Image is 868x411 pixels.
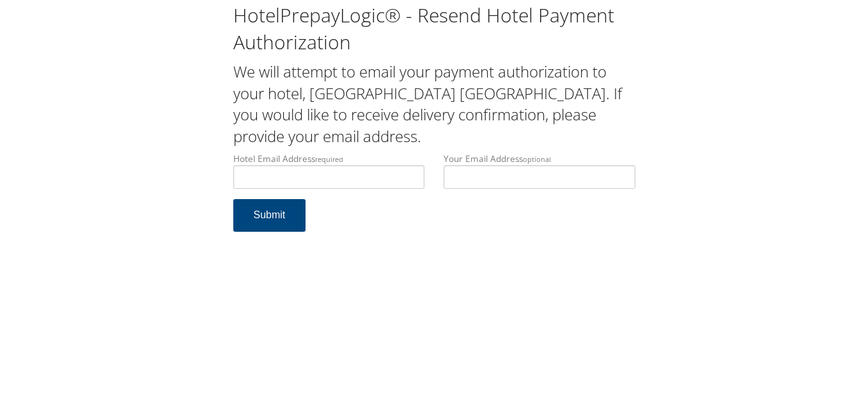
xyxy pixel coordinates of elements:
[444,165,635,189] input: Your Email Addressoptional
[315,154,343,164] small: required
[233,2,635,56] h1: HotelPrepayLogic® - Resend Hotel Payment Authorization
[233,61,635,147] h2: We will attempt to email your payment authorization to your hotel, [GEOGRAPHIC_DATA] [GEOGRAPHIC_...
[523,154,551,164] small: optional
[233,199,306,232] button: Submit
[233,165,425,189] input: Hotel Email Addressrequired
[233,152,425,189] label: Hotel Email Address
[444,152,635,189] label: Your Email Address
